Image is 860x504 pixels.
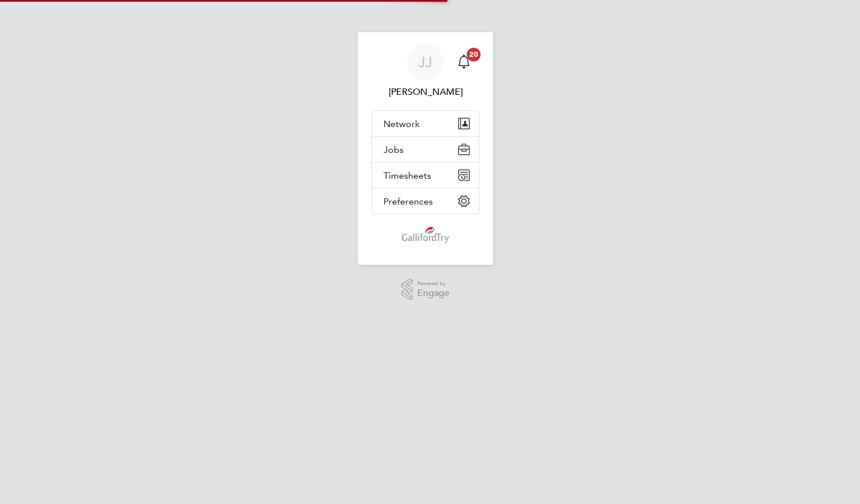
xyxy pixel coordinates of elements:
[372,163,479,188] button: Timesheets
[372,188,479,214] button: Preferences
[419,55,432,70] span: JJ
[372,111,479,136] button: Network
[371,226,479,244] a: Go to home page
[371,85,479,99] span: Jonathan Jones
[402,226,450,244] img: gallifordtry-logo-retina.png
[383,170,431,181] span: Timesheets
[372,137,479,162] button: Jobs
[401,279,450,301] a: Powered byEngage
[417,288,450,298] span: Engage
[467,48,481,61] span: 20
[417,279,450,288] span: Powered by
[358,32,493,265] nav: Main navigation
[383,196,433,207] span: Preferences
[383,118,420,129] span: Network
[371,44,479,99] a: JJ[PERSON_NAME]
[383,144,404,155] span: Jobs
[452,44,475,80] a: 20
